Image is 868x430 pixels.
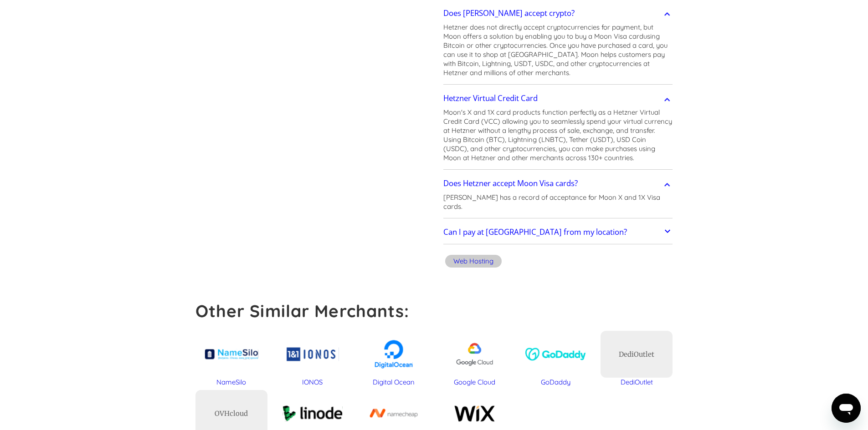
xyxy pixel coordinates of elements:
[443,223,673,242] a: Can I pay at [GEOGRAPHIC_DATA] from my location?
[519,331,591,387] a: GoDaddy
[601,378,673,387] div: DediOutlet
[195,331,267,387] a: NameSilo
[443,228,627,237] h2: Can I pay at [GEOGRAPHIC_DATA] from my location?
[439,331,511,387] a: Google Cloud
[195,378,267,387] div: NameSilo
[195,300,410,321] strong: Other Similar Merchants:
[443,4,673,23] a: Does [PERSON_NAME] accept crypto?
[439,378,511,387] div: Google Cloud
[601,331,673,387] a: DediOutletDediOutlet
[443,89,673,108] a: Hetzner Virtual Credit Card
[443,23,673,77] p: Hetzner does not directly accept cryptocurrencies for payment, but Moon offers a solution by enab...
[619,350,654,359] div: DediOutlet
[358,378,430,387] div: Digital Ocean
[519,378,591,387] div: GoDaddy
[443,193,673,211] p: [PERSON_NAME] has a record of acceptance for Moon X and 1X Visa cards.
[443,108,673,162] p: Moon's X and 1X card products function perfectly as a Hetzner Virtual Credit Card (VCC) allowing ...
[443,174,673,193] a: Does Hetzner accept Moon Visa cards?
[832,394,861,423] iframe: Button to launch messaging window
[277,378,349,387] div: IONOS
[358,331,430,387] a: Digital Ocean
[277,331,349,387] a: IONOS
[215,409,248,418] div: OVHcloud
[443,253,503,271] a: Web Hosting
[443,9,575,18] h2: Does [PERSON_NAME] accept crypto?
[453,257,493,266] div: Web Hosting
[443,179,578,188] h2: Does Hetzner accept Moon Visa cards?
[443,94,538,103] h2: Hetzner Virtual Credit Card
